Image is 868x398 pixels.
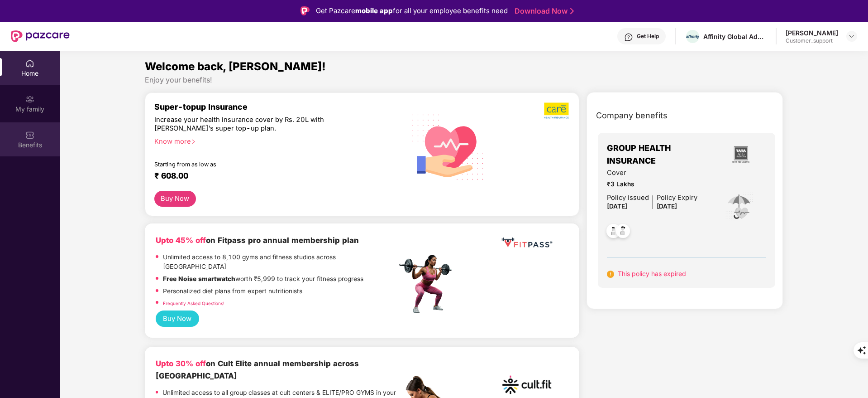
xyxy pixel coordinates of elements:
span: Company benefits [596,109,668,122]
img: svg+xml;base64,PHN2ZyBpZD0iRHJvcGRvd24tMzJ4MzIiIHhtbG5zPSJodHRwOi8vd3d3LnczLm9yZy8yMDAwL3N2ZyIgd2... [848,33,855,40]
div: Policy Expiry [657,193,697,203]
img: Logo [300,6,310,15]
img: New Pazcare Logo [11,30,70,42]
div: ₹ 608.00 [154,171,388,182]
div: Get Help [637,33,659,40]
img: svg+xml;base64,PHN2ZyBpZD0iQmVuZWZpdHMiIHhtbG5zPSJodHRwOi8vd3d3LnczLm9yZy8yMDAwL3N2ZyIgd2lkdGg9Ij... [25,131,34,140]
img: svg+xml;base64,PHN2ZyBpZD0iSG9tZSIgeG1sbnM9Imh0dHA6Ly93d3cudzMub3JnLzIwMDAvc3ZnIiB3aWR0aD0iMjAiIG... [25,59,34,68]
span: GROUP HEALTH INSURANCE [607,142,715,168]
span: [DATE] [607,203,627,210]
div: Increase your health insurance cover by Rs. 20L with [PERSON_NAME]’s super top-up plan. [154,116,358,133]
div: Enjoy your benefits! [145,75,783,85]
img: affinity.png [686,35,699,39]
div: [PERSON_NAME] [786,29,838,37]
strong: Free Noise smartwatch [163,275,235,282]
button: Buy Now [154,191,196,207]
img: Stroke [570,6,574,16]
span: [DATE] [657,203,677,210]
span: ₹3 Lakhs [607,180,697,189]
a: Download Now [515,6,571,16]
span: Cover [607,168,697,178]
img: svg+xml;base64,PHN2ZyB4bWxucz0iaHR0cDovL3d3dy53My5vcmcvMjAwMC9zdmciIHhtbG5zOnhsaW5rPSJodHRwOi8vd3... [405,102,491,190]
strong: mobile app [355,6,393,15]
p: Personalized diet plans from expert nutritionists [163,286,302,296]
img: svg+xml;base64,PHN2ZyB3aWR0aD0iMjAiIGhlaWdodD0iMjAiIHZpZXdCb3g9IjAgMCAyMCAyMCIgZmlsbD0ibm9uZSIgeG... [25,95,34,104]
div: Super-topup Insurance [154,102,397,112]
span: right [191,139,196,144]
span: This policy has expired [618,270,686,277]
b: on Fitpass pro annual membership plan [156,236,359,245]
p: worth ₹5,999 to track your fitness progress [163,274,363,284]
div: Affinity Global Advertising Private Limited [703,32,767,41]
button: Buy Now [156,311,199,327]
b: Upto 45% off [156,236,206,245]
img: svg+xml;base64,PHN2ZyB4bWxucz0iaHR0cDovL3d3dy53My5vcmcvMjAwMC9zdmciIHdpZHRoPSI0OC45NDMiIGhlaWdodD... [602,221,625,243]
b: Upto 30% off [156,359,206,368]
a: Frequently Asked Questions! [163,301,224,306]
p: Unlimited access to 8,100 gyms and fitness studios across [GEOGRAPHIC_DATA] [163,252,396,272]
img: svg+xml;base64,PHN2ZyB4bWxucz0iaHR0cDovL3d3dy53My5vcmcvMjAwMC9zdmciIHdpZHRoPSIxNiIgaGVpZ2h0PSIxNi... [607,271,614,278]
b: on Cult Elite annual membership across [GEOGRAPHIC_DATA] [156,359,359,380]
img: fpp.png [396,252,460,316]
img: b5dec4f62d2307b9de63beb79f102df3.png [544,102,570,119]
div: Know more [154,137,391,144]
div: Policy issued [607,193,649,203]
div: Customer_support [786,37,838,44]
img: svg+xml;base64,PHN2ZyBpZD0iSGVscC0zMngzMiIgeG1sbnM9Imh0dHA6Ly93d3cudzMub3JnLzIwMDAvc3ZnIiB3aWR0aD... [624,33,633,42]
img: svg+xml;base64,PHN2ZyB4bWxucz0iaHR0cDovL3d3dy53My5vcmcvMjAwMC9zdmciIHdpZHRoPSI0OC45NDMiIGhlaWdodD... [612,221,634,243]
img: icon [725,192,754,222]
div: Starting from as low as [154,161,358,167]
span: Welcome back, [PERSON_NAME]! [145,60,326,73]
div: Get Pazcare for all your employee benefits need [316,5,508,16]
img: insurerLogo [729,142,753,167]
img: fppp.png [500,234,554,251]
